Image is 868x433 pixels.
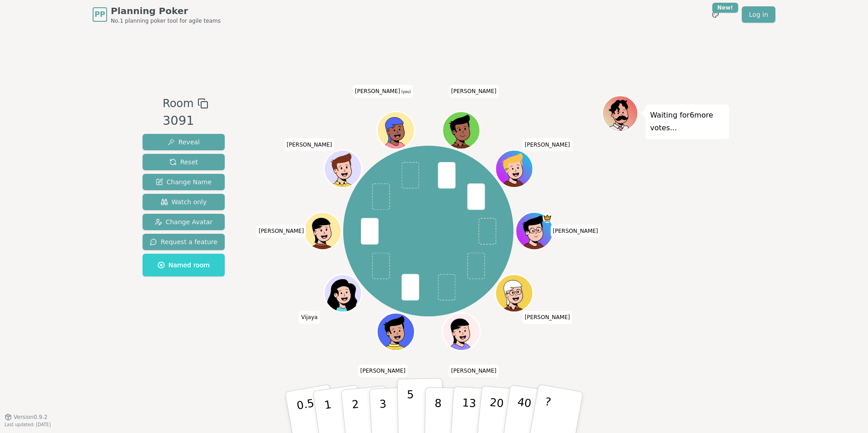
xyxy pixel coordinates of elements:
[449,85,499,98] span: Click to change your name
[143,214,225,230] button: Change Avatar
[542,213,552,223] span: Matt is the host
[523,138,572,151] span: Click to change your name
[523,311,572,324] span: Click to change your name
[650,109,725,134] p: Waiting for 6 more votes...
[143,234,225,250] button: Request a feature
[551,225,601,237] span: Click to change your name
[742,6,775,23] a: Log in
[353,85,413,98] span: Click to change your name
[14,413,48,421] span: Version 0.9.2
[400,90,411,94] span: (you)
[158,261,210,270] span: Named room
[5,413,48,421] button: Version0.9.2
[143,134,225,150] button: Reveal
[93,5,221,25] a: PPPlanning PokerNo.1 planning poker tool for agile teams
[5,422,51,427] span: Last updated: [DATE]
[156,177,212,187] span: Change Name
[143,254,225,276] button: Named room
[707,6,724,23] button: New!
[169,157,198,167] span: Reset
[143,194,225,210] button: Watch only
[163,112,208,130] div: 3091
[285,138,335,151] span: Click to change your name
[712,3,738,13] div: New!
[358,364,408,377] span: Click to change your name
[168,138,200,147] span: Reveal
[150,237,217,246] span: Request a feature
[256,225,306,237] span: Click to change your name
[449,364,499,377] span: Click to change your name
[161,197,207,207] span: Watch only
[155,217,213,226] span: Change Avatar
[378,113,414,148] button: Click to change your avatar
[299,311,320,324] span: Click to change your name
[163,95,193,112] span: Room
[143,174,225,190] button: Change Name
[111,17,221,25] span: No.1 planning poker tool for agile teams
[111,5,221,17] span: Planning Poker
[143,154,225,170] button: Reset
[94,9,105,20] span: PP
